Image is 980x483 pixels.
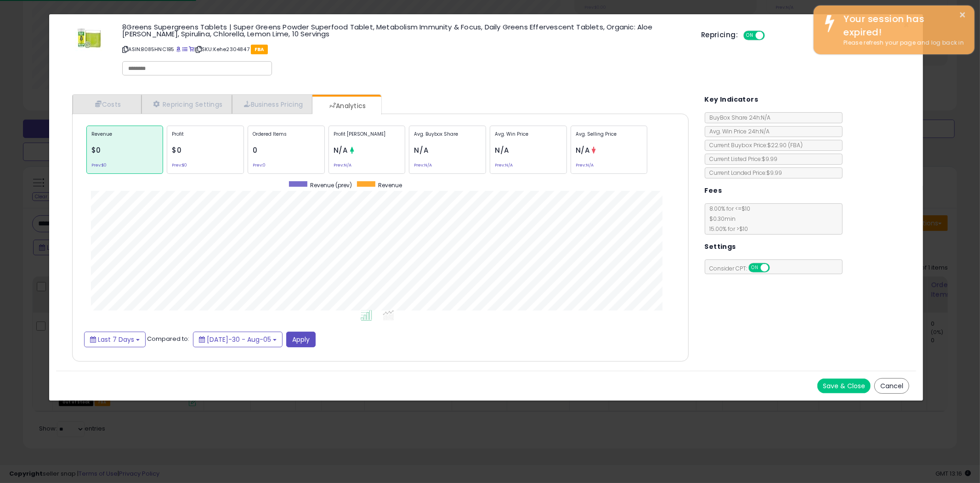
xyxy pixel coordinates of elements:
h5: Key Indicators [705,94,759,105]
span: $0 [91,145,101,155]
span: $0 [172,145,181,155]
span: N/A [334,145,348,155]
span: Revenue (prev) [311,181,352,189]
button: Save & Close [817,379,871,393]
small: Prev: $0 [172,164,187,167]
span: Current Buybox Price: [705,141,803,149]
span: Revenue [379,181,402,189]
small: Prev: N/A [576,164,594,167]
a: Analytics [312,97,380,115]
p: Revenue [91,131,159,144]
p: Profit [172,131,239,144]
div: Your session has expired! [837,12,968,39]
a: Costs [73,95,142,114]
span: $22.90 [768,141,803,149]
span: N/A [495,145,509,155]
span: 8.00 % for <= $10 [705,205,751,233]
a: Your listing only [189,46,194,53]
small: Prev: N/A [414,164,432,167]
span: ( FBA ) [788,141,803,149]
a: BuyBox page [176,46,181,53]
p: Avg. Win Price [495,131,562,144]
a: Business Pricing [232,95,312,114]
span: FBA [251,45,268,54]
span: OFF [764,32,778,40]
span: BuyBox Share 24h: N/A [705,114,771,121]
p: Ordered Items [253,131,320,144]
span: ON [744,32,756,40]
h5: Fees [705,185,722,196]
span: [DATE]-30 - Aug-05 [207,335,271,344]
div: Please refresh your page and log back in [837,39,968,47]
h5: Settings [705,241,736,253]
span: Consider CPT: [705,264,782,272]
button: Apply [286,332,316,347]
span: Current Listed Price: $9.99 [705,155,778,163]
img: 41yKHtOXNIL._SL60_.jpg [75,23,103,51]
p: Avg. Selling Price [576,131,643,144]
a: All offer listings [182,46,187,53]
p: Avg. Buybox Share [414,131,481,144]
p: Profit [PERSON_NAME] [334,131,401,144]
span: ON [749,264,761,272]
button: × [959,9,967,21]
h3: 8Greens Supergreens Tablets | Super Greens Powder Superfood Tablet, Metabolism Immunity & Focus, ... [122,23,687,37]
p: ASIN: B085HNC1B5 | SKU: Kehe2304847 [122,42,687,57]
span: 0 [253,145,258,155]
span: $0.30 min [705,215,736,223]
small: Prev: N/A [334,164,351,167]
span: Avg. Win Price 24h: N/A [705,127,770,135]
span: Current Landed Price: $9.99 [705,169,782,177]
a: Repricing Settings [142,95,232,114]
span: OFF [768,264,783,272]
span: N/A [576,145,590,155]
span: Compared to: [147,334,189,343]
span: Last 7 Days [98,335,134,344]
h5: Repricing: [701,31,738,39]
span: 15.00 % for > $10 [705,225,748,233]
small: Prev: 0 [253,164,266,167]
small: Prev: N/A [495,164,513,167]
span: N/A [414,145,428,155]
small: Prev: $0 [91,164,107,167]
button: Cancel [874,378,909,394]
